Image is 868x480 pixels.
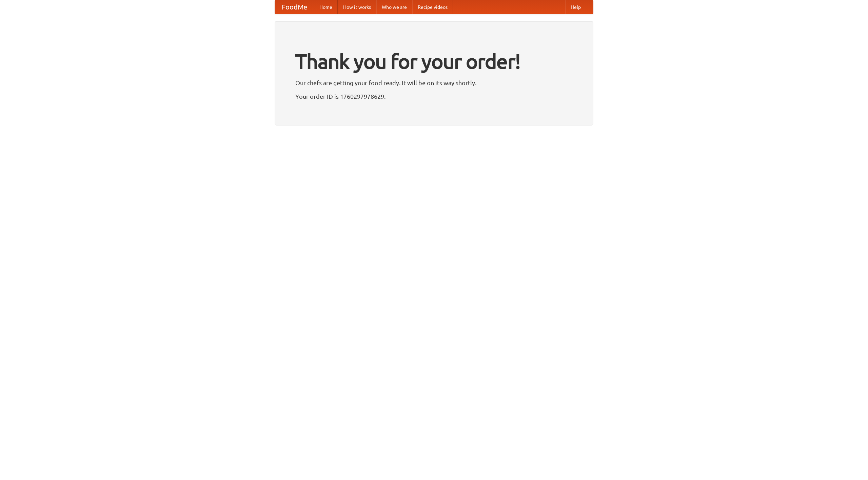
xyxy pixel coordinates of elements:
a: FoodMe [275,0,314,14]
a: How it works [338,0,376,14]
a: Help [565,0,586,14]
p: Your order ID is 1760297978629. [295,91,573,101]
a: Home [314,0,338,14]
a: Recipe videos [412,0,453,14]
h1: Thank you for your order! [295,45,573,78]
p: Our chefs are getting your food ready. It will be on its way shortly. [295,78,573,88]
a: Who we are [376,0,412,14]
